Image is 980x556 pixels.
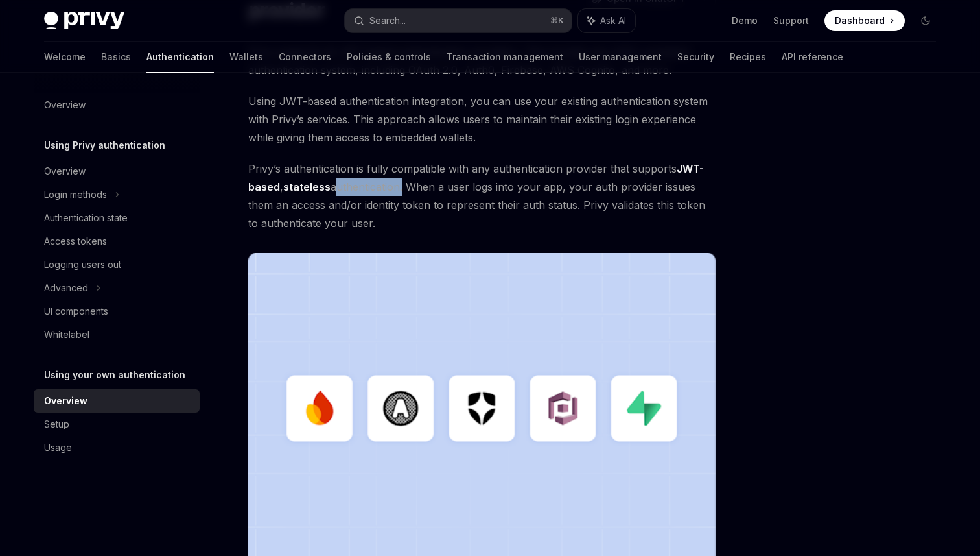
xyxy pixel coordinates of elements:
[835,14,885,27] span: Dashboard
[730,42,766,73] a: Recipes
[677,42,714,73] a: Security
[345,9,572,32] button: Search...⌘K
[248,160,716,232] span: Privy’s authentication is fully compatible with any authentication provider that supports , authe...
[578,9,635,32] button: Ask AI
[44,257,121,272] div: Logging users out
[34,300,200,323] a: UI components
[229,42,263,73] a: Wallets
[34,323,200,346] a: Whitelabel
[101,42,131,73] a: Basics
[34,230,200,253] a: Access tokens
[248,92,716,147] span: Using JWT-based authentication integration, you can use your existing authentication system with ...
[34,436,200,459] a: Usage
[347,42,431,73] a: Policies & controls
[369,13,406,29] div: Search...
[34,93,200,117] a: Overview
[600,14,626,27] span: Ask AI
[44,417,69,432] div: Setup
[44,327,89,343] div: Whitelabel
[44,234,107,249] div: Access tokens
[146,42,214,73] a: Authentication
[782,42,843,73] a: API reference
[44,393,87,409] div: Overview
[34,206,200,230] a: Authentication state
[34,160,200,183] a: Overview
[283,180,331,194] a: stateless
[44,42,86,73] a: Welcome
[44,12,124,30] img: dark logo
[824,10,905,31] a: Dashboard
[44,138,165,153] h5: Using Privy authentication
[279,42,331,73] a: Connectors
[34,413,200,436] a: Setup
[34,389,200,413] a: Overview
[773,14,809,27] a: Support
[579,42,662,73] a: User management
[915,10,936,31] button: Toggle dark mode
[44,367,185,383] h5: Using your own authentication
[34,253,200,276] a: Logging users out
[732,14,758,27] a: Demo
[447,42,563,73] a: Transaction management
[44,187,107,202] div: Login methods
[44,280,88,296] div: Advanced
[550,16,564,26] span: ⌘ K
[44,304,108,319] div: UI components
[44,440,72,455] div: Usage
[44,163,86,179] div: Overview
[44,97,86,113] div: Overview
[44,210,128,226] div: Authentication state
